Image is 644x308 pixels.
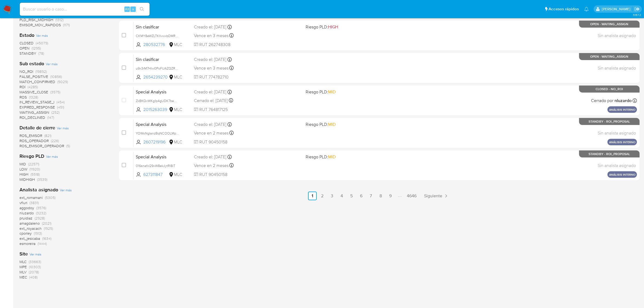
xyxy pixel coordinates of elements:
button: search-icon [136,5,147,13]
span: Alt [125,6,129,12]
a: Notificaciones [584,7,589,11]
input: Buscar usuario o caso... [20,6,150,13]
span: s [132,6,134,12]
a: Salir [634,6,640,12]
p: paloma.falcondesoto@mercadolibre.cl [602,6,632,12]
span: Accesos rápidos [549,6,579,12]
span: 3.157.2 [633,13,641,17]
